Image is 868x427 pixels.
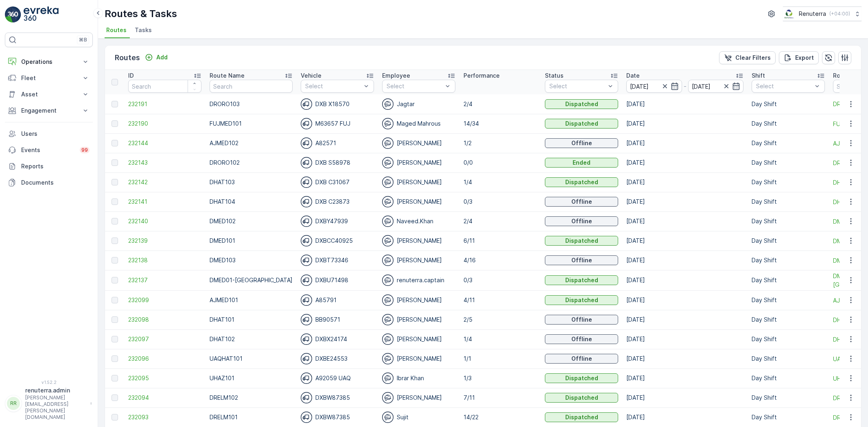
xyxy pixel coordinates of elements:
p: ( +04:00 ) [829,11,850,17]
img: svg%3e [301,412,312,423]
p: Day Shift [752,394,825,402]
div: [PERSON_NAME] [382,157,455,168]
button: Dispatched [545,412,618,422]
button: Fleet [5,70,93,86]
p: DRELM102 [210,394,293,402]
div: [PERSON_NAME] [382,294,455,306]
p: 1/1 [464,355,537,363]
div: [PERSON_NAME] [382,392,455,403]
span: 232096 [128,355,201,363]
img: Screenshot_2024-07-26_at_13.33.01.png [783,9,796,18]
p: Dispatched [565,178,598,186]
p: Users [21,130,90,138]
p: Day Shift [752,139,825,147]
span: 232097 [128,335,201,343]
img: svg%3e [382,274,394,286]
div: RR [7,397,20,410]
p: ⌘B [79,37,87,43]
button: Add [142,52,171,62]
div: BB90571 [301,314,374,325]
p: Day Shift [752,198,825,206]
p: Dispatched [565,394,598,402]
p: Date [626,72,640,80]
img: svg%3e [301,314,312,325]
div: DXBY47939 [301,216,374,227]
div: renuterra.captain [382,274,455,286]
p: Dispatched [565,374,598,382]
a: 232141 [128,198,201,206]
a: 232099 [128,296,201,304]
div: Toggle Row Selected [112,355,118,362]
button: Dispatched [545,99,618,109]
div: [PERSON_NAME] [382,333,455,345]
div: [PERSON_NAME] [382,235,455,246]
td: [DATE] [622,349,748,368]
p: AJMED102 [210,139,293,147]
button: Dispatched [545,295,618,305]
p: Shift [752,72,765,80]
img: logo_light-DOdMpM7g.png [24,7,59,23]
a: Reports [5,158,93,174]
img: svg%3e [301,157,312,168]
img: svg%3e [382,176,394,188]
p: Offline [571,256,592,264]
p: Fleet [21,74,77,82]
p: Day Shift [752,256,825,264]
span: 232190 [128,120,201,128]
p: Day Shift [752,374,825,382]
img: svg%3e [301,373,312,384]
p: Day Shift [752,296,825,304]
span: v 1.52.2 [5,380,93,385]
button: Offline [545,138,618,148]
button: Export [779,51,819,64]
img: svg%3e [301,274,312,286]
a: 232094 [128,394,201,402]
div: DXBCC40925 [301,235,374,246]
p: Dispatched [565,413,598,421]
p: Performance [464,72,500,80]
p: 14/22 [464,413,537,421]
div: [PERSON_NAME] [382,255,455,266]
a: 232143 [128,159,201,167]
div: Naveed.Khan [382,216,455,227]
p: DMED01-[GEOGRAPHIC_DATA] [210,276,293,284]
img: svg%3e [301,216,312,227]
a: 232137 [128,276,201,284]
p: DHAT102 [210,335,293,343]
p: Routes [115,52,140,63]
div: A92059 UAQ [301,373,374,384]
button: Offline [545,197,618,207]
p: Operations [21,58,77,66]
p: UAQHAT101 [210,355,293,363]
div: Toggle Row Selected [112,336,118,342]
p: Offline [571,217,592,225]
a: 232140 [128,217,201,225]
img: svg%3e [382,137,394,149]
button: Offline [545,216,618,226]
p: Clear Filters [735,54,771,62]
img: svg%3e [382,333,394,345]
div: A85791 [301,294,374,306]
div: Toggle Row Selected [112,120,118,127]
div: Toggle Row Selected [112,179,118,185]
p: DHAT103 [210,178,293,186]
button: Offline [545,315,618,325]
img: svg%3e [382,235,394,246]
td: [DATE] [622,368,748,388]
button: Offline [545,255,618,265]
img: svg%3e [382,373,394,384]
img: svg%3e [301,294,312,306]
img: svg%3e [301,392,312,403]
img: svg%3e [382,255,394,266]
div: DXB C23873 [301,196,374,207]
img: svg%3e [382,157,394,168]
p: 2/5 [464,316,537,324]
p: 1/2 [464,139,537,147]
td: [DATE] [622,310,748,329]
td: [DATE] [622,407,748,427]
td: [DATE] [622,172,748,192]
